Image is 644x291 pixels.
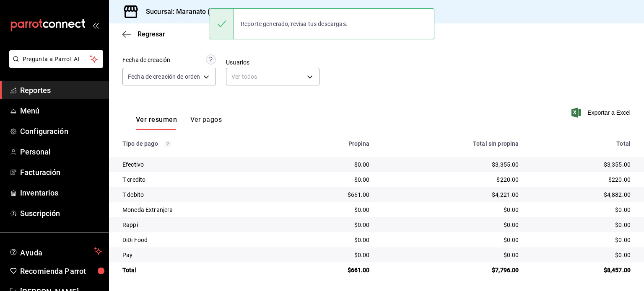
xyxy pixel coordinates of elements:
label: Usuarios [226,59,319,65]
span: Reportes [20,85,102,96]
button: Regresar [122,30,165,38]
div: $8,457.00 [532,266,631,274]
div: DiDi Food [122,236,280,244]
div: navigation tabs [136,116,222,130]
span: Inventarios [20,187,102,198]
div: Propina [293,140,370,147]
span: Menú [20,105,102,116]
span: Personal [20,146,102,157]
div: Ver todos [226,68,319,85]
div: Reporte generado, revisa tus descargas. [234,15,354,33]
div: $0.00 [532,236,631,244]
div: $3,355.00 [383,160,519,169]
span: Suscripción [20,208,102,219]
div: $4,882.00 [532,191,631,199]
h3: Sucursal: Maranato (Mty) [139,7,224,17]
div: Efectivo [122,160,280,169]
span: Ayuda [20,246,91,256]
div: $0.00 [293,236,370,244]
div: $4,221.00 [383,191,519,199]
button: Pregunta a Parrot AI [9,50,103,68]
div: Rappi [122,221,280,229]
div: Moneda Extranjera [122,206,280,214]
div: $0.00 [383,206,519,214]
span: Fecha de creación de orden [128,72,200,81]
button: Ver resumen [136,116,177,130]
div: $0.00 [532,221,631,229]
div: $0.00 [383,236,519,244]
div: Total [122,266,280,274]
div: $0.00 [293,175,370,184]
span: Facturación [20,167,102,178]
span: Regresar [138,30,165,38]
div: T credito [122,175,280,184]
div: Total [532,140,631,147]
div: $7,796.00 [383,266,519,274]
div: $0.00 [293,206,370,214]
div: $0.00 [293,251,370,259]
div: Total sin propina [383,140,519,147]
div: $0.00 [293,160,370,169]
div: $0.00 [383,251,519,259]
div: $0.00 [532,251,631,259]
div: Pay [122,251,280,259]
a: Pregunta a Parrot AI [6,61,103,70]
span: Recomienda Parrot [20,265,102,277]
span: Configuración [20,126,102,137]
div: $0.00 [293,221,370,229]
div: Tipo de pago [122,140,280,147]
div: T debito [122,191,280,199]
div: $661.00 [293,191,370,199]
button: Exportar a Excel [573,108,631,118]
div: $220.00 [532,175,631,184]
button: Ver pagos [190,116,222,130]
span: Pregunta a Parrot AI [23,55,90,64]
div: $0.00 [383,221,519,229]
button: open_drawer_menu [92,22,99,28]
div: $0.00 [532,206,631,214]
div: Fecha de creación [122,56,170,64]
div: $661.00 [293,266,370,274]
svg: Los pagos realizados con Pay y otras terminales son montos brutos. [165,141,171,147]
div: $3,355.00 [532,160,631,169]
div: $220.00 [383,175,519,184]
